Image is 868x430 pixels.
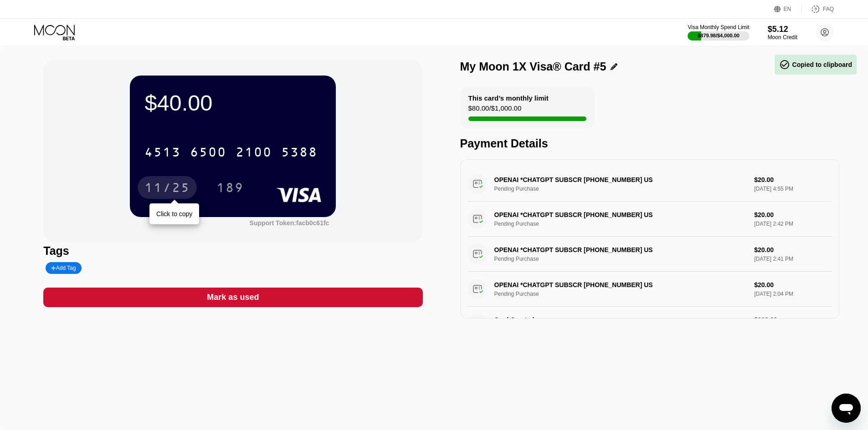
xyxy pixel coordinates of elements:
[250,219,329,227] div: Support Token:facb0c61fc
[236,146,272,161] div: 2100
[779,59,852,70] div: Copied to clipboard
[210,176,251,199] div: 189
[768,34,797,40] div: Moon Credit
[43,244,422,258] div: Tags
[802,5,834,14] div: FAQ
[688,24,749,30] div: Visa Monthly Spend Limit
[138,176,197,199] div: 11/25
[144,90,321,116] div: $40.00
[768,25,797,34] div: $5.12
[768,25,797,40] div: $5.12Moon Credit
[468,104,522,116] div: $80.00 / $1,000.00
[774,5,802,14] div: EN
[688,24,749,40] div: Visa Monthly Spend Limit$879.98/$4,000.00
[46,262,81,274] div: Add Tag
[144,182,190,196] div: 11/25
[51,265,76,271] div: Add Tag
[784,6,791,12] div: EN
[144,146,181,161] div: 4513
[779,59,790,70] span: 
[698,33,740,38] div: $879.98 / $4,000.00
[832,394,861,423] iframe: Mesajlaşma penceresini başlatma düğmesi
[43,288,422,307] div: Mark as used
[468,94,549,102] div: This card’s monthly limit
[281,146,318,161] div: 5388
[250,219,329,227] div: Support Token: facb0c61fc
[207,292,259,303] div: Mark as used
[190,146,226,161] div: 6500
[460,137,839,150] div: Payment Details
[156,210,192,218] div: Click to copy
[216,182,244,196] div: 189
[823,6,834,12] div: FAQ
[460,60,606,73] div: My Moon 1X Visa® Card #5
[139,141,323,163] div: 4513650021005388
